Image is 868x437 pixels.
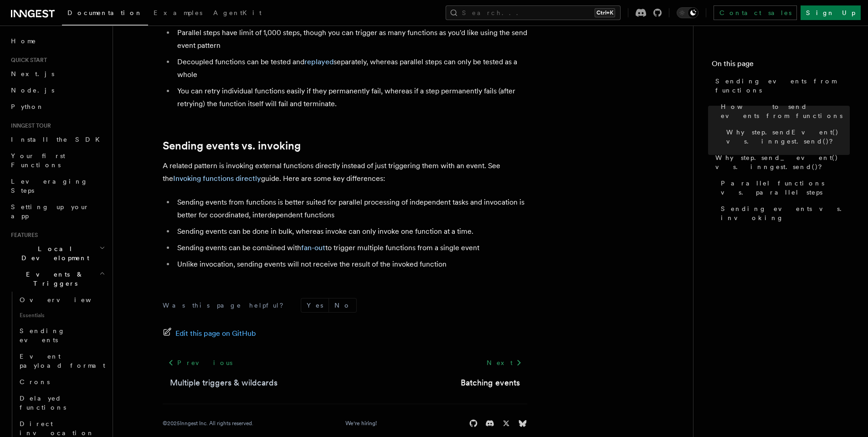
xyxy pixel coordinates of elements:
a: Next.js [7,66,107,82]
p: Was this page helpful? [163,301,290,310]
span: How to send events from functions [721,102,850,120]
li: Decoupled functions can be tested and separately, whereas parallel steps can only be tested as a ... [175,56,527,81]
a: Batching events [461,376,520,389]
a: Next [481,355,527,371]
button: Yes [301,298,329,312]
a: Home [7,33,107,49]
span: Why step.send_event() vs. inngest.send()? [715,153,850,171]
span: Why step.sendEvent() vs. inngest.send()? [726,128,850,146]
span: Sending events from functions [715,77,850,95]
span: Install the SDK [11,136,105,143]
a: We're hiring! [345,420,377,427]
span: Edit this page on GitHub [175,327,256,340]
a: AgentKit [208,3,267,25]
span: Crons [20,378,50,386]
a: Delayed functions [16,390,107,416]
span: Sending events [20,327,65,344]
a: Examples [148,3,208,25]
a: Why step.send_event() vs. inngest.send()? [712,149,850,175]
span: Events & Triggers [7,270,99,288]
li: Unlike invocation, sending events will not receive the result of the invoked function [175,258,527,271]
span: Delayed functions [20,395,66,411]
button: No [329,298,356,312]
a: Node.js [7,82,107,98]
kbd: Ctrl+K [595,8,615,17]
a: Python [7,98,107,115]
a: Sending events [16,323,107,348]
span: Setting up your app [11,203,89,220]
span: Event payload format [20,353,105,369]
span: Features [7,231,38,239]
a: replayed [304,57,334,66]
li: Sending events can be combined with to trigger multiple functions from a single event [175,242,527,254]
a: Your first Functions [7,148,107,173]
span: Home [11,36,36,46]
p: A related pattern is invoking external functions directly instead of just triggering them with an... [163,159,527,185]
button: Search...Ctrl+K [446,5,621,20]
span: Sending events vs. invoking [721,204,850,222]
a: Parallel functions vs. parallel steps [717,175,850,201]
a: How to send events from functions [717,98,850,124]
span: Examples [154,9,202,16]
li: Sending events can be done in bulk, whereas invoke can only invoke one function at a time. [175,225,527,238]
a: Install the SDK [7,131,107,148]
button: Local Development [7,241,107,266]
a: Documentation [62,3,148,26]
span: Essentials [16,308,107,323]
span: Documentation [67,9,143,16]
span: Inngest tour [7,122,51,129]
a: Multiple triggers & wildcards [170,376,277,389]
span: Overview [20,296,113,303]
span: Local Development [7,244,99,262]
span: Next.js [11,70,54,77]
span: Quick start [7,57,47,64]
div: © 2025 Inngest Inc. All rights reserved. [163,420,253,427]
li: Sending events from functions is better suited for parallel processing of independent tasks and i... [175,196,527,221]
a: Sign Up [801,5,861,20]
a: Invoking functions directly [173,174,261,183]
span: Python [11,103,44,110]
a: Crons [16,374,107,390]
a: Leveraging Steps [7,173,107,199]
span: Parallel functions vs. parallel steps [721,179,850,197]
a: Setting up your app [7,199,107,224]
button: Events & Triggers [7,266,107,292]
a: Overview [16,292,107,308]
button: Toggle dark mode [677,7,699,18]
span: AgentKit [213,9,262,16]
a: Previous [163,355,238,371]
h4: On this page [712,58,850,73]
span: Your first Functions [11,152,65,169]
a: Sending events vs. invoking [717,201,850,226]
li: Parallel steps have limit of 1,000 steps, though you can trigger as many functions as you'd like ... [175,26,527,52]
a: Event payload format [16,348,107,374]
a: Sending events vs. invoking [163,139,301,152]
span: Node.js [11,87,54,94]
span: Direct invocation [20,420,94,437]
a: fan-out [301,243,325,252]
a: Contact sales [714,5,797,20]
li: You can retry individual functions easily if they permanently fail, whereas if a step permanently... [175,85,527,110]
a: Sending events from functions [712,73,850,98]
span: Leveraging Steps [11,178,88,194]
a: Why step.sendEvent() vs. inngest.send()? [723,124,850,149]
a: Edit this page on GitHub [163,327,256,340]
